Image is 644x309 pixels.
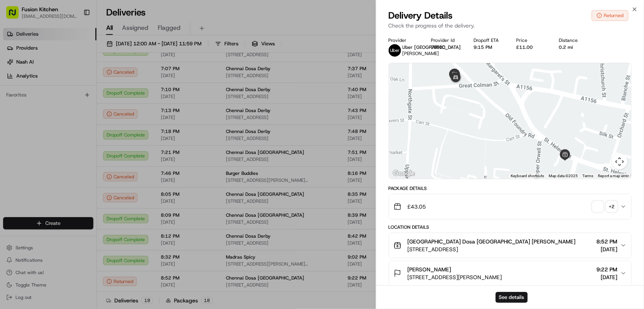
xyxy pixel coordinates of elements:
[431,44,445,50] button: 7BE0D
[408,273,502,281] span: [STREET_ADDRESS][PERSON_NAME]
[598,174,629,178] a: Report a map error
[77,192,94,198] span: Pylon
[389,261,632,286] button: [PERSON_NAME][STREET_ADDRESS][PERSON_NAME]9:22 PM[DATE]
[15,121,22,127] img: 1736555255976-a54dd68f-1ca7-489b-9aae-adbdc363a1c4
[389,194,632,219] button: £43.05+2
[391,169,417,179] img: Google
[511,173,544,179] button: Keyboard shortcuts
[389,37,419,43] div: Provider
[8,8,23,23] img: Nash
[403,50,439,57] span: [PERSON_NAME]
[582,174,593,178] a: Terms (opens in new tab)
[8,101,52,107] div: Past conversations
[431,37,461,43] div: Provider Id
[389,22,632,29] p: Check the progress of the delivery.
[55,192,94,198] a: Powered byPylon
[559,37,589,43] div: Distance
[549,174,578,178] span: Map data ©2025
[8,31,141,43] p: Welcome 👋
[592,201,617,212] button: +2
[516,44,546,50] div: £11.00
[408,245,576,253] span: [STREET_ADDRESS]
[120,99,141,109] button: See all
[389,44,401,57] img: uber-new-logo.jpeg
[606,201,617,212] div: + 2
[389,9,453,22] span: Delivery Details
[403,44,461,50] span: Uber [GEOGRAPHIC_DATA]
[15,173,59,181] span: Knowledge Base
[62,170,127,184] a: 💻API Documentation
[596,245,617,253] span: [DATE]
[612,154,627,169] button: Map camera controls
[35,82,107,88] div: We're available if you need us!
[474,37,504,43] div: Dropoff ETA
[65,174,72,180] div: 💻
[474,44,504,50] div: 9:15 PM
[104,141,107,147] span: •
[596,273,617,281] span: [DATE]
[592,10,629,21] button: Returned
[132,76,141,86] button: Start new chat
[596,266,617,273] span: 9:22 PM
[16,74,30,88] img: 1724597045416-56b7ee45-8013-43a0-a6f9-03cb97ddad50
[8,174,14,180] div: 📗
[389,185,632,192] div: Package Details
[408,238,576,245] span: [GEOGRAPHIC_DATA] Dosa [GEOGRAPHIC_DATA] [PERSON_NAME]
[70,120,88,126] span: 1:13 PM
[35,74,127,82] div: Start new chat
[516,37,546,43] div: Price
[65,120,68,126] span: •
[8,113,20,125] img: Klarizel Pensader
[8,134,20,146] img: Joana Marie Avellanoza
[391,169,417,179] a: Open this area in Google Maps (opens a new window)
[5,170,62,184] a: 📗Knowledge Base
[408,203,426,211] span: £43.05
[15,142,22,148] img: 1736555255976-a54dd68f-1ca7-489b-9aae-adbdc363a1c4
[389,233,632,258] button: [GEOGRAPHIC_DATA] Dosa [GEOGRAPHIC_DATA] [PERSON_NAME][STREET_ADDRESS]8:52 PM[DATE]
[20,50,128,58] input: Clear
[408,266,451,273] span: [PERSON_NAME]
[559,44,589,50] div: 0.2 mi
[24,120,64,126] span: Klarizel Pensader
[108,141,124,147] span: [DATE]
[24,141,103,147] span: [PERSON_NAME] [PERSON_NAME]
[389,224,632,230] div: Location Details
[8,74,22,88] img: 1736555255976-a54dd68f-1ca7-489b-9aae-adbdc363a1c4
[496,292,528,303] button: See details
[596,238,617,245] span: 8:52 PM
[73,173,124,181] span: API Documentation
